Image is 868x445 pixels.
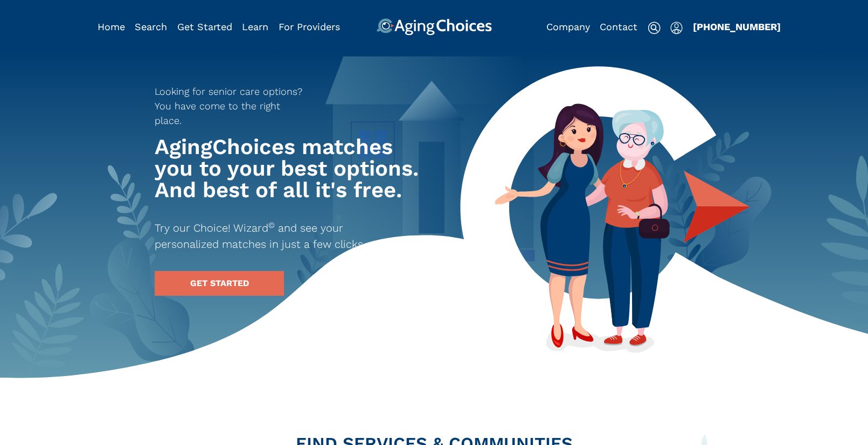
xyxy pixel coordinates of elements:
[135,18,167,36] div: Popover trigger
[600,21,637,32] a: Contact
[98,21,125,32] a: Home
[693,21,781,32] a: [PHONE_NUMBER]
[268,220,275,230] sup: ©
[279,21,340,32] a: For Providers
[546,21,590,32] a: Company
[155,271,284,296] a: GET STARTED
[177,21,232,32] a: Get Started
[242,21,268,32] a: Learn
[670,22,683,34] img: user-icon.svg
[155,84,310,128] p: Looking for senior care options? You have come to the right place.
[648,22,661,34] img: search-icon.svg
[135,21,167,32] a: Search
[670,18,683,36] div: Popover trigger
[155,136,424,201] h1: AgingChoices matches you to your best options. And best of all it's free.
[376,18,491,36] img: AgingChoices
[155,220,405,252] p: Try our Choice! Wizard and see your personalized matches in just a few clicks.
